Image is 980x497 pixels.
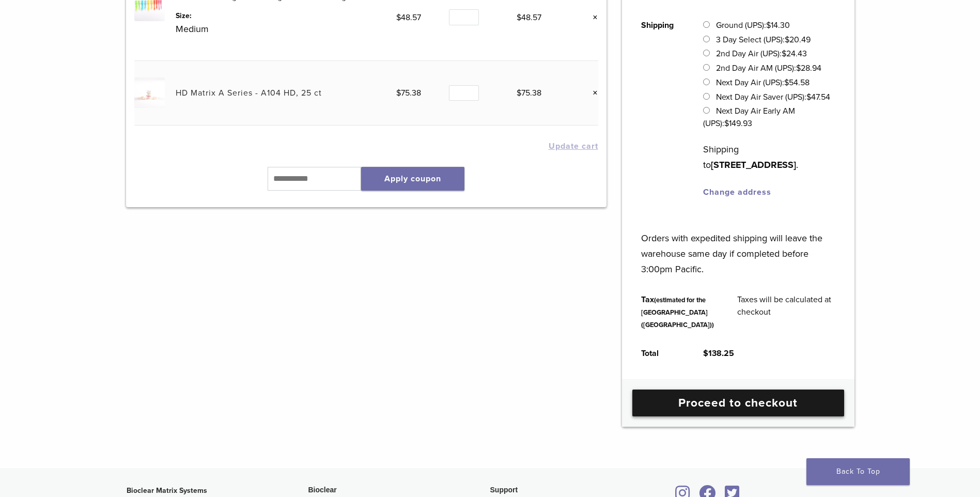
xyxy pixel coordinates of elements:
[782,49,807,59] bdi: 24.43
[703,142,835,173] p: Shipping to .
[716,20,790,30] label: Ground (UPS):
[726,285,847,339] td: Taxes will be calculated at checkout
[585,86,598,100] a: Remove this item
[724,118,752,129] bdi: 149.93
[716,92,830,102] label: Next Day Air Saver (UPS):
[785,35,811,45] bdi: 20.49
[784,77,810,88] bdi: 54.58
[796,63,801,73] span: $
[630,285,726,339] th: Tax
[176,21,396,37] p: Medium
[703,106,795,129] label: Next Day Air Early AM (UPS):
[796,63,821,73] bdi: 28.94
[782,49,786,59] span: $
[711,159,796,170] strong: [STREET_ADDRESS]
[716,77,810,88] label: Next Day Air (UPS):
[517,88,521,98] span: $
[127,486,207,495] strong: Bioclear Matrix Systems
[585,11,598,24] a: Remove this item
[716,35,811,45] label: 3 Day Select (UPS):
[176,10,396,21] dt: Size:
[396,88,421,98] bdi: 75.38
[396,12,421,23] bdi: 48.57
[549,142,598,150] button: Update cart
[641,215,835,277] p: Orders with expedited shipping will leave the warehouse same day if completed before 3:00pm Pacific.
[806,458,910,485] a: Back To Top
[134,77,165,108] img: HD Matrix A Series - A104 HD, 25 ct
[703,348,708,359] span: $
[785,35,789,45] span: $
[716,63,821,73] label: 2nd Day Air AM (UPS):
[308,486,337,494] span: Bioclear
[641,296,714,329] small: (estimated for the [GEOGRAPHIC_DATA] ([GEOGRAPHIC_DATA]))
[361,167,464,191] button: Apply coupon
[396,12,401,23] span: $
[517,12,541,23] bdi: 48.57
[703,348,734,359] bdi: 138.25
[703,187,771,197] a: Change address
[630,339,692,368] th: Total
[806,92,830,102] bdi: 47.54
[517,88,541,98] bdi: 75.38
[716,49,807,59] label: 2nd Day Air (UPS):
[766,20,771,30] span: $
[632,390,844,416] a: Proceed to checkout
[766,20,790,30] bdi: 14.30
[806,92,811,102] span: $
[724,118,729,129] span: $
[630,11,692,207] th: Shipping
[517,12,521,23] span: $
[784,77,789,88] span: $
[396,88,401,98] span: $
[490,486,518,494] span: Support
[176,88,322,98] a: HD Matrix A Series - A104 HD, 25 ct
